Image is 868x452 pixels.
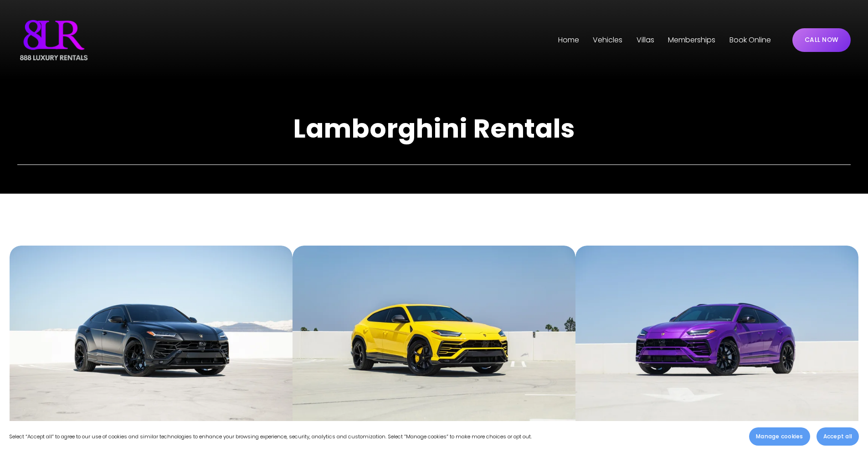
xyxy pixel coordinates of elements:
button: Accept all [817,427,859,446]
p: Select “Accept all” to agree to our use of cookies and similar technologies to enhance your brows... [9,432,532,442]
a: folder dropdown [637,33,654,47]
a: folder dropdown [593,33,622,47]
button: Manage cookies [749,427,810,446]
span: Vehicles [593,34,622,47]
a: Book Online [729,33,771,47]
span: Manage cookies [756,432,803,441]
a: Memberships [668,33,715,47]
span: Villas [637,34,654,47]
a: Home [558,33,579,47]
span: Accept all [823,432,852,441]
img: Luxury Car &amp; Home Rentals For Every Occasion [17,17,90,63]
a: CALL NOW [792,28,851,52]
strong: Lamborghini Rentals [293,110,575,147]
